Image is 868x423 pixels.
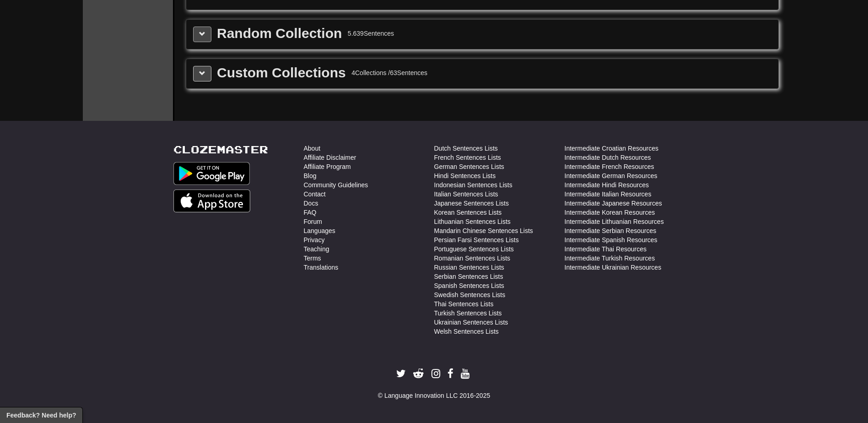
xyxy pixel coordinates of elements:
[434,272,503,281] a: Serbian Sentences Lists
[434,208,502,217] a: Korean Sentences Lists
[565,244,647,254] a: Intermediate Thai Resources
[304,244,329,254] a: Teaching
[434,226,533,235] a: Mandarin Chinese Sentences Lists
[565,171,658,180] a: Intermediate German Resources
[173,144,268,155] a: Clozemaster
[434,199,509,208] a: Japanese Sentences Lists
[434,281,504,290] a: Spanish Sentences Lists
[304,144,321,153] a: About
[304,208,317,217] a: FAQ
[565,162,654,171] a: Intermediate French Resources
[304,190,326,199] a: Contact
[565,235,658,244] a: Intermediate Spanish Resources
[565,190,652,199] a: Intermediate Italian Resources
[434,162,504,171] a: German Sentences Lists
[434,327,499,336] a: Welsh Sentences Lists
[565,180,649,190] a: Intermediate Hindi Resources
[565,199,662,208] a: Intermediate Japanese Resources
[304,217,322,226] a: Forum
[565,153,651,162] a: Intermediate Dutch Resources
[304,199,318,208] a: Docs
[217,66,346,80] div: Custom Collections
[565,144,658,153] a: Intermediate Croatian Resources
[304,235,325,244] a: Privacy
[304,180,368,190] a: Community Guidelines
[565,217,664,226] a: Intermediate Lithuanian Resources
[348,29,394,38] div: 5.639 Sentences
[565,208,655,217] a: Intermediate Korean Resources
[434,318,508,327] a: Ukrainian Sentences Lists
[304,171,317,180] a: Blog
[304,263,339,272] a: Translations
[434,254,511,263] a: Romanian Sentences Lists
[434,309,502,318] a: Turkish Sentences Lists
[434,153,501,162] a: French Sentences Lists
[434,144,498,153] a: Dutch Sentences Lists
[565,263,662,272] a: Intermediate Ukrainian Resources
[351,68,427,77] div: 4 Collections / 63 Sentences
[217,27,342,40] div: Random Collection
[304,153,356,162] a: Affiliate Disclaimer
[434,171,496,180] a: Hindi Sentences Lists
[565,254,655,263] a: Intermediate Turkish Resources
[6,411,76,420] span: Open feedback widget
[434,290,506,299] a: Swedish Sentences Lists
[434,244,514,254] a: Portuguese Sentences Lists
[434,263,504,272] a: Russian Sentences Lists
[434,190,498,199] a: Italian Sentences Lists
[304,162,351,171] a: Affiliate Program
[434,235,519,244] a: Persian Farsi Sentences Lists
[173,162,250,185] img: Get it on Google Play
[434,180,512,190] a: Indonesian Sentences Lists
[304,254,321,263] a: Terms
[304,226,335,235] a: Languages
[173,190,251,212] img: Get it on App Store
[173,391,695,400] div: © Language Innovation LLC 2016-2025
[434,299,494,309] a: Thai Sentences Lists
[565,226,657,235] a: Intermediate Serbian Resources
[434,217,511,226] a: Lithuanian Sentences Lists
